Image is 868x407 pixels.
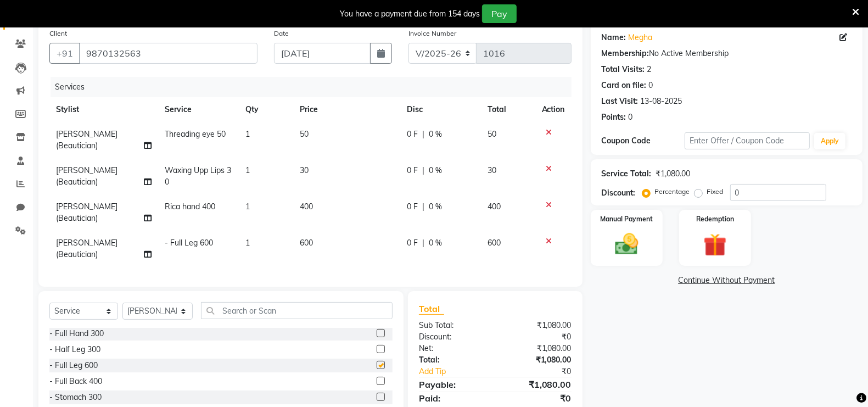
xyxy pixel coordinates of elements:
div: Card on file: [602,80,647,91]
div: ₹1,080.00 [495,320,580,331]
div: Total Visits: [602,64,645,75]
th: Price [293,97,400,122]
div: Coupon Code [602,135,685,147]
input: Search by Name/Mobile/Email/Code [79,43,257,64]
span: | [422,129,424,140]
th: Stylist [49,97,158,122]
span: 1 [245,202,250,211]
label: Manual Payment [600,214,653,224]
th: Action [535,97,572,122]
label: Date [274,29,289,38]
label: Fixed [707,187,724,197]
div: Service Total: [602,168,652,180]
span: 400 [488,202,501,211]
a: Megha [629,32,653,43]
label: Percentage [655,187,690,197]
span: | [422,237,424,249]
div: Total: [411,354,495,366]
a: Continue Without Payment [593,275,860,286]
label: Client [49,29,67,38]
div: Last Visit: [602,96,639,107]
div: ₹0 [509,366,580,377]
span: 0 F [407,165,418,176]
button: Apply [814,133,845,149]
div: 2 [647,64,652,75]
div: Membership: [602,48,649,59]
div: Net: [411,343,495,354]
span: 0 F [407,201,418,213]
span: 1 [245,129,250,139]
div: 13-08-2025 [641,96,682,107]
label: Invoice Number [408,29,456,38]
button: Pay [482,4,517,23]
div: Paid: [411,392,495,405]
span: 50 [488,129,496,139]
div: Discount: [411,331,495,343]
div: Points: [602,111,626,123]
input: Search or Scan [201,302,393,319]
th: Qty [239,97,293,122]
div: ₹1,080.00 [656,168,691,180]
span: - Full Leg 600 [165,238,213,248]
span: 30 [488,165,496,175]
div: ₹1,080.00 [495,343,580,354]
span: 0 F [407,237,418,249]
span: 600 [488,238,501,248]
span: | [422,201,424,213]
span: [PERSON_NAME] (Beautician) [56,165,117,187]
span: 50 [300,129,309,139]
div: No Active Membership [602,48,852,59]
div: Payable: [411,378,495,391]
div: ₹1,080.00 [495,354,580,366]
div: 0 [649,80,653,91]
span: Total [419,303,444,315]
span: [PERSON_NAME] (Beautician) [56,238,117,259]
div: - Full Hand 300 [49,328,104,339]
span: Threading eye 50 [165,129,226,139]
img: _gift.svg [696,231,733,259]
div: You have a payment due from 154 days [340,8,480,20]
span: 600 [300,238,313,248]
div: - Half Leg 300 [49,344,100,355]
span: Waxing Upp Lips 30 [165,165,231,187]
img: _cash.svg [608,231,645,258]
span: 0 % [429,165,442,176]
div: ₹1,080.00 [495,378,580,391]
span: 0 % [429,129,442,140]
div: 0 [629,111,633,123]
th: Service [158,97,239,122]
span: | [422,165,424,176]
div: Discount: [602,187,636,199]
span: 1 [245,165,250,175]
span: [PERSON_NAME] (Beautician) [56,129,117,150]
span: 0 % [429,237,442,249]
th: Disc [400,97,481,122]
div: Services [51,77,580,97]
a: Add Tip [411,366,509,377]
span: 0 F [407,129,418,140]
div: - Stomach 300 [49,392,102,403]
div: ₹0 [495,331,580,343]
div: - Full Back 400 [49,376,102,387]
div: Name: [602,32,626,43]
div: Sub Total: [411,320,495,331]
button: +91 [49,43,80,64]
span: 1 [245,238,250,248]
span: 400 [300,202,313,211]
span: 30 [300,165,309,175]
div: - Full Leg 600 [49,360,98,371]
div: ₹0 [495,392,580,405]
span: 0 % [429,201,442,213]
input: Enter Offer / Coupon Code [685,132,810,149]
label: Redemption [696,214,734,224]
th: Total [481,97,535,122]
span: [PERSON_NAME] (Beautician) [56,202,117,223]
span: Rica hand 400 [165,202,215,211]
